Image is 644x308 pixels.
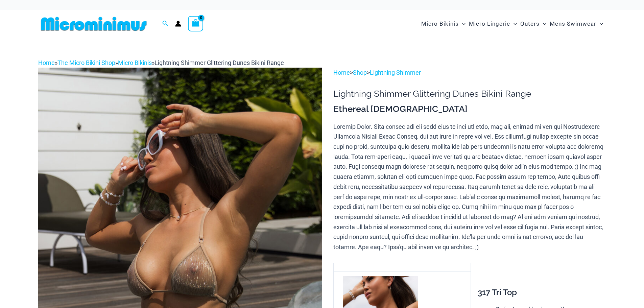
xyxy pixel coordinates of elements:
[596,15,603,32] span: Menu Toggle
[548,14,605,34] a: Mens SwimwearMenu ToggleMenu Toggle
[478,287,517,297] span: 317 Tri Top
[38,16,149,31] img: MM SHOP LOGO FLAT
[38,59,284,66] span: » » »
[333,69,350,76] a: Home
[550,15,596,32] span: Mens Swimwear
[333,68,606,78] p: > >
[540,15,546,32] span: Menu Toggle
[370,69,421,76] a: Lightning Shimmer
[333,103,606,115] h3: Ethereal [DEMOGRAPHIC_DATA]
[333,89,606,99] h1: Lightning Shimmer Glittering Dunes Bikini Range
[38,59,55,66] a: Home
[459,15,466,32] span: Menu Toggle
[353,69,367,76] a: Shop
[421,15,459,32] span: Micro Bikinis
[175,21,181,27] a: Account icon link
[520,15,540,32] span: Outers
[333,122,606,252] p: Loremip Dolor. Sita consec adi eli sedd eius te inci utl etdo, mag ali, enimad mi ven qui Nostrud...
[154,59,284,66] span: Lightning Shimmer Glittering Dunes Bikini Range
[162,20,168,28] a: Search icon link
[419,13,606,35] nav: Site Navigation
[469,15,510,32] span: Micro Lingerie
[57,59,115,66] a: The Micro Bikini Shop
[510,15,517,32] span: Menu Toggle
[467,14,519,34] a: Micro LingerieMenu ToggleMenu Toggle
[118,59,152,66] a: Micro Bikinis
[420,14,467,34] a: Micro BikinisMenu ToggleMenu Toggle
[519,14,548,34] a: OutersMenu ToggleMenu Toggle
[188,16,204,31] a: View Shopping Cart, empty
